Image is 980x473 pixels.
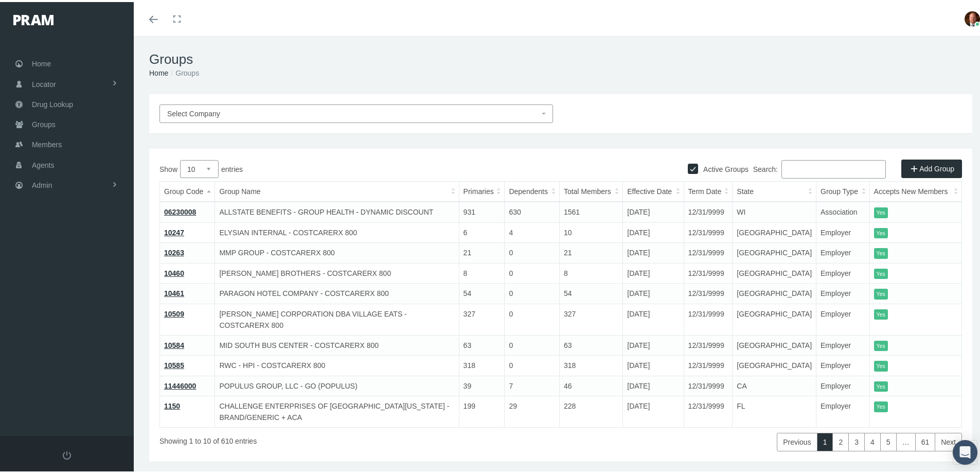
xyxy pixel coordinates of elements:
[164,226,184,235] a: 10247
[459,354,505,374] td: 318
[896,431,916,449] a: …
[459,200,505,220] td: 931
[32,52,51,72] span: Home
[559,394,622,426] td: 228
[733,180,816,200] th: State: activate to sort column ascending
[459,333,505,354] td: 63
[505,220,559,241] td: 4
[160,180,215,200] th: Group Code: activate to sort column descending
[559,282,622,302] td: 54
[684,302,733,333] td: 12/31/9999
[505,261,559,282] td: 0
[32,153,55,173] span: Agents
[874,246,888,257] itemstyle: Yes
[623,354,684,374] td: [DATE]
[684,374,733,394] td: 12/31/9999
[32,113,56,132] span: Groups
[164,380,196,388] a: 11446000
[874,359,888,370] itemstyle: Yes
[459,261,505,282] td: 8
[164,267,184,275] a: 10460
[623,261,684,282] td: [DATE]
[459,302,505,333] td: 327
[505,282,559,302] td: 0
[777,431,817,449] a: Previous
[901,157,962,176] a: Add Group
[164,359,184,367] a: 10585
[781,158,886,177] input: Search:
[874,399,888,410] itemstyle: Yes
[623,333,684,354] td: [DATE]
[559,374,622,394] td: 46
[215,302,459,333] td: [PERSON_NAME] CORPORATION DBA VILLAGE EATS - COSTCARERX 800
[13,13,54,23] img: PRAM_20_x_78.png
[623,241,684,261] td: [DATE]
[505,394,559,426] td: 29
[215,261,459,282] td: [PERSON_NAME] BROTHERS - COSTCARERX 800
[559,241,622,261] td: 21
[869,180,961,200] th: Accepts New Members: activate to sort column ascending
[459,241,505,261] td: 21
[965,9,980,25] img: S_Profile_Picture_693.jpg
[215,354,459,374] td: RWC - HPI - COSTCARERX 800
[459,374,505,394] td: 39
[459,180,505,200] th: Primaries: activate to sort column ascending
[832,431,849,449] a: 2
[164,287,184,295] a: 10461
[215,374,459,394] td: POPULUS GROUP, LLC - GO (POPULUS)
[215,241,459,261] td: MMP GROUP - COSTCARERX 800
[215,333,459,354] td: MID SOUTH BUS CENTER - COSTCARERX 800
[215,200,459,220] td: ALLSTATE BENEFITS - GROUP HEALTH - DYNAMIC DISCOUNT
[164,206,196,214] a: 06230008
[505,333,559,354] td: 0
[953,438,977,463] div: Open Intercom Messenger
[880,431,897,449] a: 5
[559,261,622,282] td: 8
[505,302,559,333] td: 0
[623,220,684,241] td: [DATE]
[459,394,505,426] td: 199
[935,431,962,449] a: Next
[32,93,73,112] span: Drug Lookup
[164,339,184,347] a: 10584
[848,431,865,449] a: 3
[684,200,733,220] td: 12/31/9999
[505,241,559,261] td: 0
[874,287,888,297] itemstyle: Yes
[623,394,684,426] td: [DATE]
[874,379,888,390] itemstyle: Yes
[874,339,888,349] itemstyle: Yes
[864,431,881,449] a: 4
[505,180,559,200] th: Dependents: activate to sort column ascending
[559,180,622,200] th: Total Members: activate to sort column ascending
[559,333,622,354] td: 63
[459,220,505,241] td: 6
[733,282,816,302] td: [GEOGRAPHIC_DATA]
[816,394,870,426] td: Employer
[623,374,684,394] td: [DATE]
[733,261,816,282] td: [GEOGRAPHIC_DATA]
[684,394,733,426] td: 12/31/9999
[816,354,870,374] td: Employer
[164,247,184,255] a: 10263
[459,282,505,302] td: 54
[149,49,972,65] h1: Groups
[733,220,816,241] td: [GEOGRAPHIC_DATA]
[168,65,199,77] li: Groups
[684,282,733,302] td: 12/31/9999
[684,333,733,354] td: 12/31/9999
[915,431,936,449] a: 61
[816,261,870,282] td: Employer
[159,158,561,176] label: Show entries
[505,200,559,220] td: 630
[180,158,219,176] select: Showentries
[623,302,684,333] td: [DATE]
[215,180,459,200] th: Group Name: activate to sort column ascending
[684,220,733,241] td: 12/31/9999
[733,302,816,333] td: [GEOGRAPHIC_DATA]
[698,162,749,173] label: Active Groups
[149,67,168,75] a: Home
[684,354,733,374] td: 12/31/9999
[215,282,459,302] td: PARAGON HOTEL COMPANY - COSTCARERX 800
[684,241,733,261] td: 12/31/9999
